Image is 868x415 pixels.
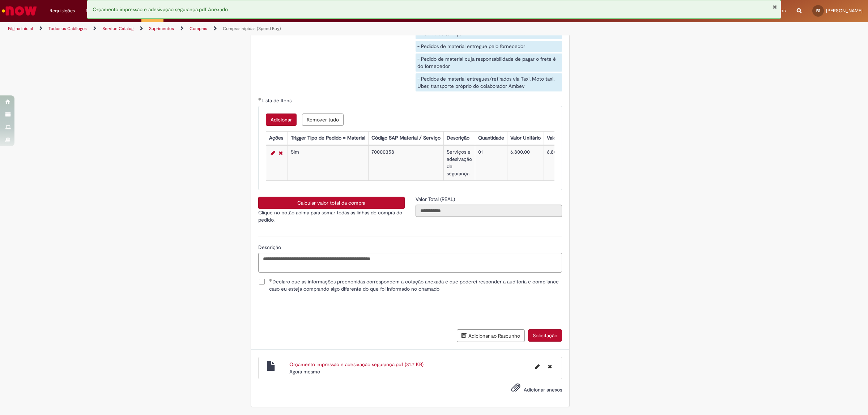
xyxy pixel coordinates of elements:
[288,146,368,181] td: Sim
[773,4,777,10] button: Fechar Notificação
[289,368,320,375] span: Agora mesmo
[816,8,820,13] span: FS
[457,329,525,342] button: Adicionar ao Rascunho
[302,114,344,126] button: Remove all rows for Lista de Itens
[223,26,281,31] a: Compras rápidas (Speed Buy)
[1,4,38,18] img: ServiceNow
[258,98,261,100] span: Obrigatório Preenchido
[509,381,522,398] button: Adicionar anexos
[48,26,87,31] a: Todos os Catálogos
[266,132,288,145] th: Ações
[416,54,562,72] div: - Pedido de material cuja responsabilidade de pagar o frete é do fornecedor
[531,361,544,372] button: Editar nome de arquivo Orçamento impressão e adesivação segurança.pdf
[261,97,293,104] span: Lista de Itens
[443,132,475,145] th: Descrição
[288,132,368,145] th: Trigger Tipo de Pedido = Material
[368,132,443,145] th: Código SAP Material / Serviço
[416,196,456,203] label: Somente leitura - Valor Total (REAL)
[826,8,863,14] span: [PERSON_NAME]
[258,197,405,209] button: Calcular valor total da compra
[269,149,277,157] a: Editar Linha 1
[368,146,443,181] td: 70000358
[507,146,544,181] td: 6.800,00
[258,209,405,223] p: Clique no botão acima para somar todas as linhas de compra do pedido.
[443,146,475,181] td: Serviços e adesivação de segurança
[528,329,562,342] button: Solicitação
[524,386,562,393] span: Adicionar anexos
[258,253,562,273] textarea: Descrição
[416,41,562,52] div: - Pedidos de material entregue pelo fornecedor
[475,132,507,145] th: Quantidade
[190,26,207,31] a: Compras
[416,73,562,91] div: - Pedidos de material entregues/retirados via Taxi, Moto taxi, Uber, transporte próprio do colabo...
[544,361,556,372] button: Excluir Orçamento impressão e adesivação segurança.pdf
[102,26,133,31] a: Service Catalog
[258,244,282,251] span: Descrição
[8,26,33,31] a: Página inicial
[416,196,456,202] span: Somente leitura - Valor Total (REAL)
[50,7,75,14] span: Requisições
[544,132,590,145] th: Valor Total Moeda
[5,22,573,35] ul: Trilhas de página
[86,7,136,14] span: Despesas Corporativas
[269,278,562,292] span: Declaro que as informações preenchidas correspondem a cotação anexada e que poderei responder a a...
[289,368,320,375] time: 29/08/2025 17:00:32
[507,132,544,145] th: Valor Unitário
[416,205,562,217] input: Valor Total (REAL)
[149,26,174,31] a: Suprimentos
[544,146,590,181] td: 6.800,00
[269,279,272,282] span: Obrigatório Preenchido
[266,114,297,126] button: Add a row for Lista de Itens
[289,361,424,368] a: Orçamento impressão e adesivação segurança.pdf (31.7 KB)
[93,6,228,13] span: Orçamento impressão e adesivação segurança.pdf Anexado
[475,146,507,181] td: 01
[277,149,285,157] a: Remover linha 1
